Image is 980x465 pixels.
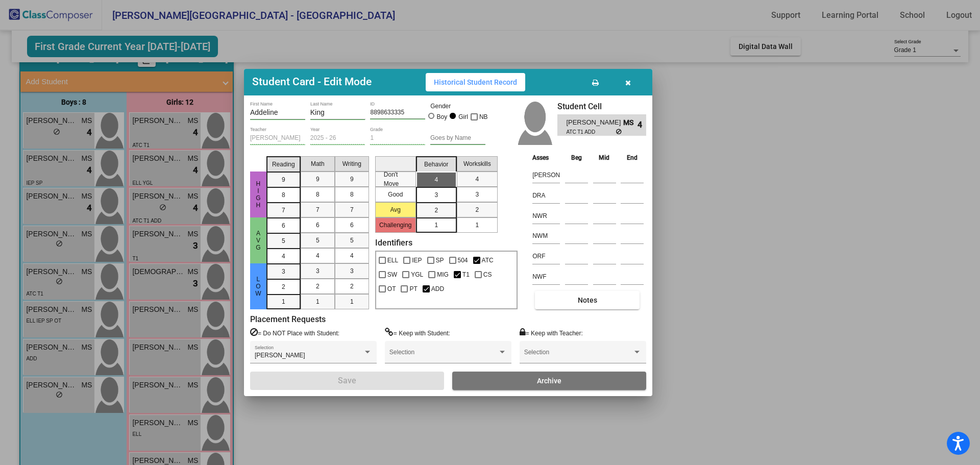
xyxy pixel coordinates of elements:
span: 8 [350,190,354,199]
button: Save [250,372,444,390]
span: 2 [316,282,320,291]
th: Beg [562,152,591,163]
span: IEP [412,254,422,266]
label: = Keep with Teacher: [520,328,583,338]
span: 9 [316,175,320,184]
h3: Student Cell [557,102,646,111]
span: 2 [475,205,479,214]
span: 9 [282,175,285,184]
mat-label: Gender [430,102,485,111]
span: Workskills [463,159,491,168]
input: assessment [532,208,560,224]
span: [PERSON_NAME] [255,352,305,359]
span: 1 [316,297,320,306]
th: Mid [591,152,619,163]
span: 3 [282,267,285,276]
input: year [310,135,365,142]
span: 4 [638,119,646,131]
span: Historical Student Record [434,78,517,86]
span: 2 [434,206,438,215]
div: Girl [458,112,468,121]
span: Reading [272,160,295,169]
span: 8 [316,190,320,199]
label: Placement Requests [250,314,326,324]
span: 8 [282,190,285,200]
span: 6 [282,221,285,230]
span: SP [436,254,444,266]
span: ADD [431,283,444,295]
input: assessment [532,188,560,203]
span: 3 [350,266,354,276]
span: 7 [282,206,285,215]
label: Identifiers [375,238,412,248]
span: 2 [282,282,285,291]
span: Behavior [424,160,448,169]
input: teacher [250,135,305,142]
h3: Student Card - Edit Mode [252,76,372,88]
span: 1 [475,221,479,230]
span: 5 [350,236,354,245]
span: OT [387,283,396,295]
span: 1 [350,297,354,306]
th: Asses [530,152,562,163]
span: [PERSON_NAME] [566,117,623,128]
span: 6 [316,221,320,230]
input: assessment [532,269,560,284]
th: End [618,152,646,163]
span: 5 [282,236,285,246]
span: 1 [434,221,438,230]
input: assessment [532,228,560,243]
span: Avg [254,230,263,251]
span: Save [338,376,356,385]
span: ELL [387,254,398,266]
span: ATC [482,254,494,266]
span: 3 [434,190,438,200]
span: Archive [537,377,561,385]
input: goes by name [430,135,485,142]
span: 5 [316,236,320,245]
span: CS [483,268,492,281]
input: assessment [532,167,560,183]
span: 9 [350,175,354,184]
span: PT [409,283,417,295]
span: 1 [282,297,285,306]
span: 504 [458,254,468,266]
span: Low [254,276,263,297]
span: ATC T1 ADD [566,128,616,136]
button: Archive [452,372,646,390]
span: 4 [282,252,285,261]
input: Enter ID [370,109,425,116]
span: Math [311,159,325,168]
span: 7 [316,205,320,214]
span: Notes [578,296,597,304]
span: MIG [437,268,449,281]
input: grade [370,135,425,142]
span: 4 [350,251,354,260]
span: 3 [316,266,320,276]
span: 2 [350,282,354,291]
span: 4 [434,175,438,184]
label: = Do NOT Place with Student: [250,328,339,338]
span: T1 [462,268,470,281]
label: = Keep with Student: [385,328,450,338]
span: 7 [350,205,354,214]
span: Writing [342,159,361,168]
span: 4 [316,251,320,260]
button: Historical Student Record [426,73,525,91]
span: SW [387,268,397,281]
span: MS [623,117,638,128]
button: Notes [535,291,640,309]
span: NB [479,111,488,123]
span: YGL [411,268,423,281]
input: assessment [532,249,560,264]
span: 3 [475,190,479,199]
span: 6 [350,221,354,230]
div: Boy [436,112,448,121]
span: High [254,180,263,209]
span: 4 [475,175,479,184]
